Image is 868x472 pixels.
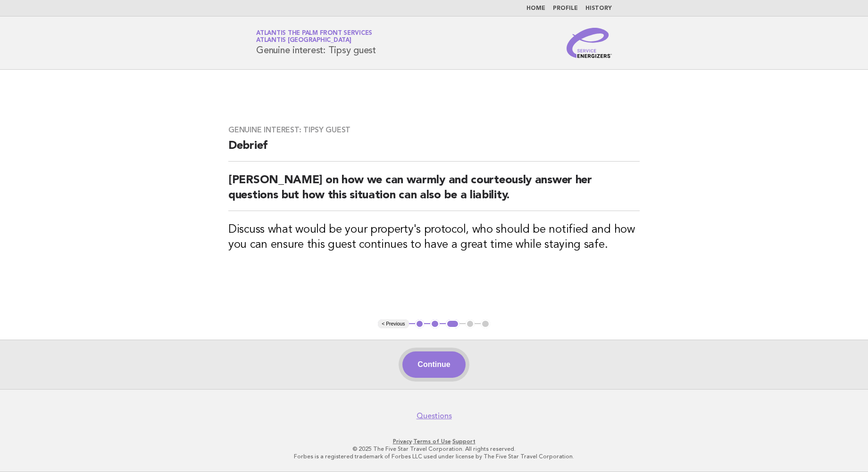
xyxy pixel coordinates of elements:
[228,138,640,162] h2: Debrief
[378,319,409,329] button: < Previous
[452,438,476,445] a: Support
[430,319,440,329] button: 2
[415,319,425,329] button: 1
[393,438,412,445] a: Privacy
[256,31,376,55] h1: Genuine interest: Tipsy guest
[145,445,723,453] p: © 2025 The Five Star Travel Corporation. All rights reserved.
[526,6,545,11] a: Home
[585,6,612,11] a: History
[417,411,452,421] a: Questions
[553,6,578,11] a: Profile
[446,319,459,329] button: 3
[228,173,640,211] h2: [PERSON_NAME] on how we can warmly and courteously answer her questions but how this situation ca...
[256,38,351,44] span: Atlantis [GEOGRAPHIC_DATA]
[145,453,723,460] p: Forbes is a registered trademark of Forbes LLC used under license by The Five Star Travel Corpora...
[228,222,640,252] h3: Discuss what would be your property's protocol, who should be notified and how you can ensure thi...
[256,30,372,43] a: Atlantis The Palm Front ServicesAtlantis [GEOGRAPHIC_DATA]
[402,351,465,378] button: Continue
[228,125,640,135] h3: Genuine interest: Tipsy guest
[567,28,612,58] img: Service Energizers
[145,438,723,445] p: · ·
[413,438,451,445] a: Terms of Use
